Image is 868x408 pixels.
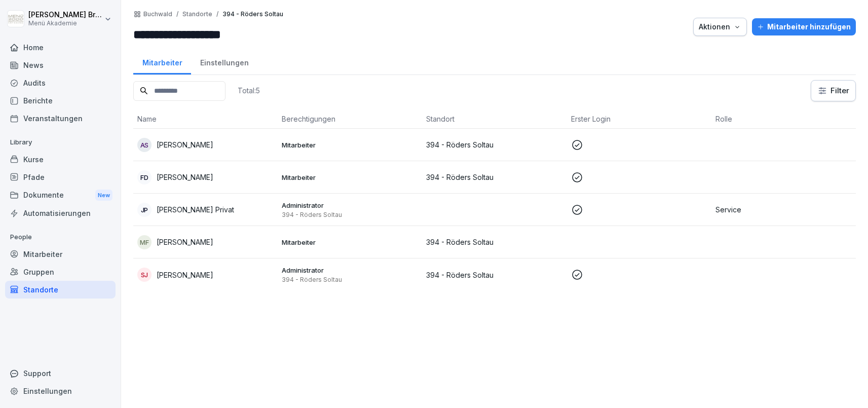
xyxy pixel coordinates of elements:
[715,204,852,215] p: Service
[238,86,260,95] p: Total: 5
[95,190,112,201] div: New
[5,245,116,263] a: Mitarbeiter
[811,81,855,101] button: Filter
[5,382,116,400] a: Einstellungen
[5,263,116,281] a: Gruppen
[422,109,567,129] th: Standort
[282,173,418,182] p: Mitarbeiter
[182,11,212,18] p: Standorte
[757,21,851,32] div: Mitarbeiter hinzufügen
[282,266,418,275] p: Administrator
[222,11,283,18] p: 394 - Röders Soltau
[133,109,278,129] th: Name
[5,92,116,109] a: Berichte
[5,229,116,245] p: People
[5,56,116,74] a: News
[176,11,178,18] p: /
[157,270,213,280] p: [PERSON_NAME]
[278,109,422,129] th: Berechtigungen
[282,238,418,247] p: Mitarbeiter
[817,86,849,96] div: Filter
[426,270,562,280] p: 394 - Röders Soltau
[137,203,152,217] div: JP
[137,268,152,282] div: SJ
[699,21,741,32] div: Aktionen
[5,364,116,382] div: Support
[5,204,116,222] a: Automatisierungen
[5,186,116,205] div: Dokumente
[5,134,116,151] p: Library
[137,138,152,152] div: AS
[567,109,711,129] th: Erster Login
[426,139,562,150] p: 394 - Röders Soltau
[282,211,418,219] p: 394 - Röders Soltau
[282,140,418,150] p: Mitarbeiter
[5,151,116,168] a: Kurse
[5,74,116,92] a: Audits
[157,237,213,247] p: [PERSON_NAME]
[137,235,152,249] div: MF
[282,201,418,210] p: Administrator
[191,49,257,75] a: Einstellungen
[143,11,172,18] a: Buchwald
[426,237,562,247] p: 394 - Röders Soltau
[157,204,234,215] p: [PERSON_NAME] Privat
[282,276,418,284] p: 394 - Röders Soltau
[157,172,213,182] p: [PERSON_NAME]
[216,11,218,18] p: /
[711,109,856,129] th: Rolle
[5,186,116,205] a: DokumenteNew
[5,281,116,299] a: Standorte
[5,109,116,127] a: Veranstaltungen
[5,168,116,186] a: Pfade
[28,20,102,27] p: Menü Akademie
[137,170,152,184] div: FD
[426,172,562,182] p: 394 - Röders Soltau
[693,18,747,36] button: Aktionen
[5,39,116,56] a: Home
[752,18,856,35] button: Mitarbeiter hinzufügen
[157,139,213,150] p: [PERSON_NAME]
[28,11,102,19] p: [PERSON_NAME] Bruns
[133,49,191,75] a: Mitarbeiter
